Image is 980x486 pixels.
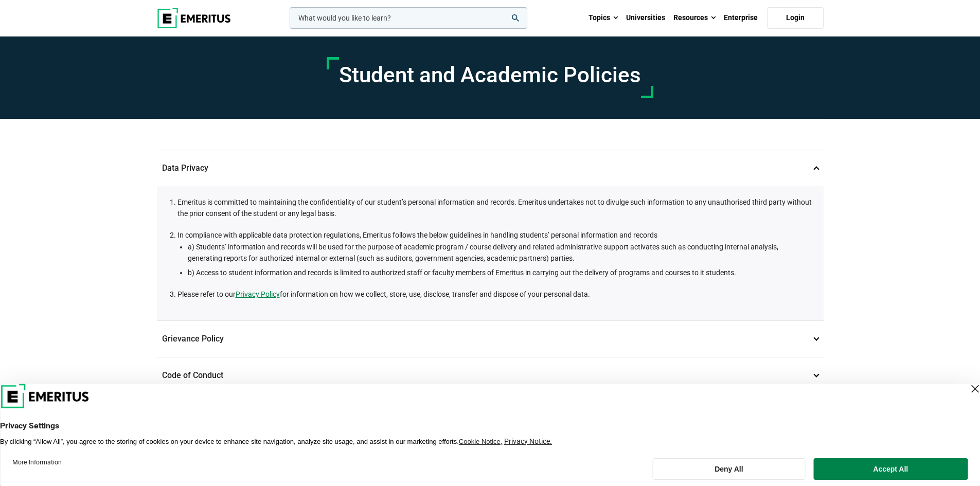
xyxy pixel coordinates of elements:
[157,357,824,393] p: Code of Conduct
[236,289,280,300] a: Privacy Policy
[767,7,824,29] a: Login
[188,267,813,278] li: b) Access to student information and records is limited to authorized staff or faculty members of...
[157,150,824,186] p: Data Privacy
[157,321,824,357] p: Grievance Policy
[177,289,813,300] li: Please refer to our for information on how we collect, store, use, disclose, transfer and dispose...
[339,62,641,88] h1: Student and Academic Policies
[188,241,813,264] li: a) Students’ information and records will be used for the purpose of academic program / course de...
[177,229,813,278] li: In compliance with applicable data protection regulations, Emeritus follows the below guidelines ...
[177,196,813,220] li: Emeritus is committed to maintaining the confidentiality of our student’s personal information an...
[290,7,527,29] input: woocommerce-product-search-field-0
